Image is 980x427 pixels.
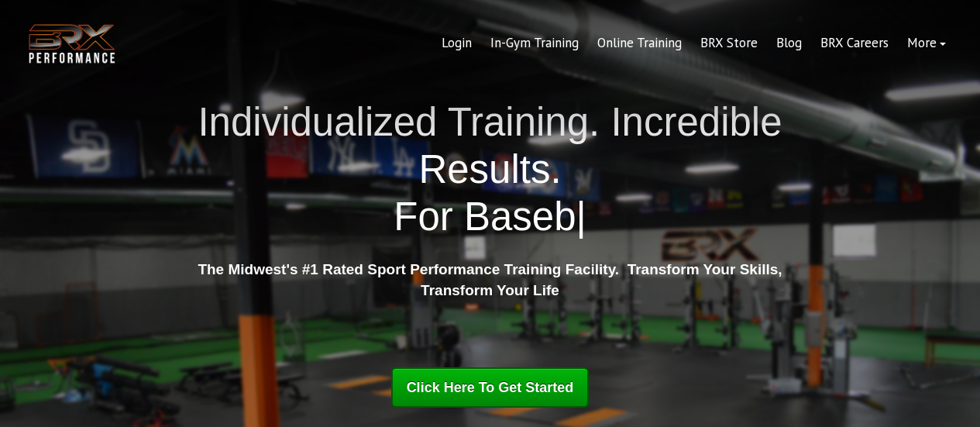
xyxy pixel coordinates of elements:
a: More [898,25,955,62]
span: | [576,195,586,239]
a: In-Gym Training [481,25,588,62]
iframe: Chat Widget [903,353,980,427]
div: Navigation Menu [432,25,955,62]
a: Click Here To Get Started [391,367,590,408]
a: Blog [767,25,811,62]
a: Online Training [588,25,691,62]
a: Login [432,25,481,62]
img: BRX Transparent Logo-2 [26,20,119,67]
span: Click Here To Get Started [407,380,574,395]
a: BRX Careers [811,25,898,62]
h1: Individualized Training. Incredible Results. [192,98,789,241]
strong: The Midwest's #1 Rated Sport Performance Training Facility. Transform Your Skills, Transform Your... [198,261,782,298]
span: For Baseb [394,195,576,239]
a: BRX Store [691,25,767,62]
